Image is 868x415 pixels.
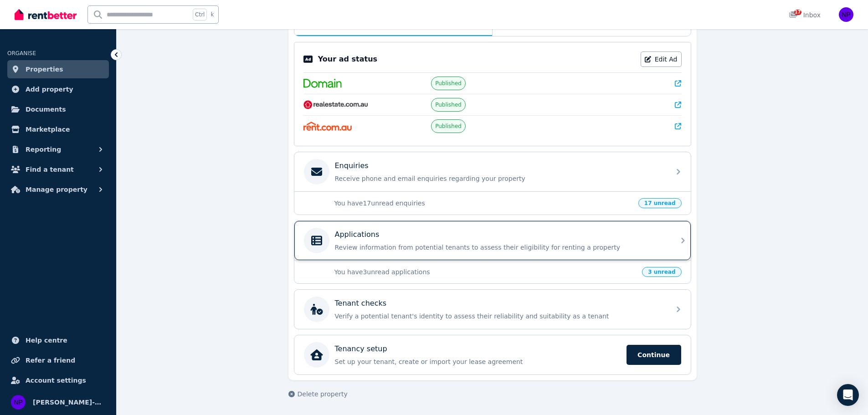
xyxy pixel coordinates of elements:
span: Ctrl [193,9,207,20]
span: Refer a friend [26,355,75,366]
p: Verify a potential tenant's identity to assess their reliability and suitability as a tenant [335,312,665,321]
p: Receive phone and email enquiries regarding your property [335,174,665,183]
img: Niki-May Pearson [11,395,26,410]
a: Add property [7,80,109,98]
a: Marketplace [7,120,109,138]
a: Properties [7,60,109,78]
span: Continue [627,345,681,365]
a: Help centre [7,331,109,349]
button: Delete property [288,389,348,399]
span: Properties [26,64,63,75]
a: Refer a friend [7,351,109,369]
span: Manage property [26,184,87,195]
p: Your ad status [318,54,377,65]
span: Published [435,80,462,87]
span: Find a tenant [26,164,74,175]
img: Niki-May Pearson [839,7,853,22]
img: Rent.com.au [303,122,352,131]
a: Edit Ad [641,51,682,67]
p: You have 17 unread enquiries [334,199,633,208]
p: Enquiries [335,160,369,171]
a: ApplicationsReview information from potential tenants to assess their eligibility for renting a p... [294,221,691,260]
button: Reporting [7,140,109,159]
p: Set up your tenant, create or import your lease agreement [335,357,621,366]
a: Documents [7,100,109,118]
button: Find a tenant [7,160,109,179]
span: 3 unread [642,267,681,277]
span: Documents [26,104,66,115]
img: RealEstate.com.au [303,100,369,109]
span: Published [435,123,462,130]
span: Account settings [26,375,86,386]
span: Delete property [298,389,348,399]
p: Review information from potential tenants to assess their eligibility for renting a property [335,243,665,252]
span: Help centre [26,335,67,346]
span: 17 unread [638,198,682,208]
div: Open Intercom Messenger [837,384,859,406]
span: 17 [794,10,801,15]
img: Domain.com.au [303,79,342,88]
p: You have 3 unread applications [334,267,637,277]
span: k [211,11,214,18]
span: Reporting [26,144,61,155]
span: Published [435,101,462,108]
p: Applications [335,229,380,240]
span: [PERSON_NAME]-May [PERSON_NAME] [33,397,105,408]
span: Add property [26,84,73,95]
p: Tenancy setup [335,343,387,354]
span: ORGANISE [7,50,36,56]
span: Marketplace [26,124,70,135]
p: Tenant checks [335,298,387,309]
a: Tenancy setupSet up your tenant, create or import your lease agreementContinue [294,335,691,374]
a: Account settings [7,371,109,389]
button: Manage property [7,180,109,199]
div: Inbox [789,10,821,20]
img: RentBetter [15,8,77,21]
a: EnquiriesReceive phone and email enquiries regarding your property [294,152,691,191]
a: Tenant checksVerify a potential tenant's identity to assess their reliability and suitability as ... [294,290,691,329]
